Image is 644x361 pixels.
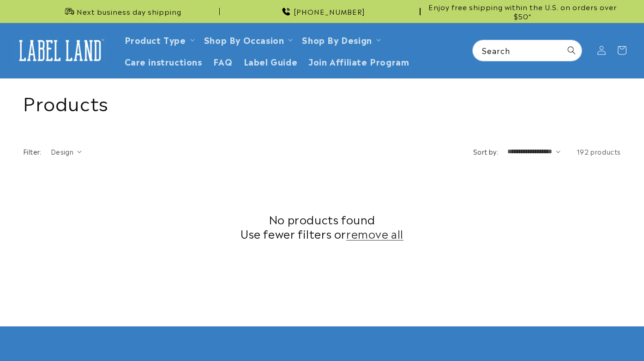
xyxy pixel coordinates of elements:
span: 192 products [577,147,621,156]
h2: No products found Use fewer filters or [23,212,621,241]
summary: Shop By Design [296,29,384,50]
a: Product Type [125,33,186,46]
img: Label Land [14,36,106,65]
h1: Products [23,90,621,114]
span: Care instructions [125,56,202,66]
a: Shop By Design [302,33,372,46]
a: Label Land [11,33,110,68]
summary: Product Type [119,29,199,50]
a: remove all [346,226,403,241]
span: Label Guide [244,56,298,66]
span: Join Affiliate Program [308,56,409,66]
h2: Filter: [23,147,42,156]
span: Enjoy free shipping within the U.S. on orders over $50* [424,2,621,20]
span: FAQ [213,56,233,66]
span: [PHONE_NUMBER] [294,7,365,16]
a: Join Affiliate Program [303,50,415,72]
a: Care instructions [119,50,208,72]
a: Label Guide [238,50,303,72]
summary: Design (0 selected) [51,147,82,156]
label: Sort by: [473,147,498,156]
span: Design [51,147,73,156]
summary: Shop By Occasion [199,29,297,50]
span: Shop By Occasion [204,34,284,45]
button: Search [561,40,582,60]
span: Next business day shipping [77,7,181,16]
a: FAQ [208,50,238,72]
